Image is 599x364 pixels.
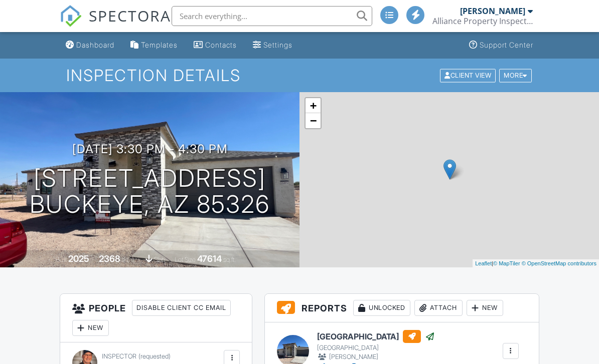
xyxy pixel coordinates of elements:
a: Contacts [190,36,241,55]
span: sq.ft. [223,256,236,263]
div: 47614 [197,253,222,264]
div: More [499,69,532,82]
a: Zoom in [306,98,321,113]
span: Inspector [102,352,136,360]
h6: [GEOGRAPHIC_DATA] [317,330,435,343]
h3: [DATE] 3:30 pm - 4:30 pm [72,142,228,156]
h3: People [60,294,252,342]
a: [GEOGRAPHIC_DATA] [GEOGRAPHIC_DATA] [PERSON_NAME] [317,330,435,362]
div: Dashboard [76,41,114,49]
span: slab [154,256,165,263]
span: Lot Size [175,256,196,263]
a: Dashboard [62,36,118,55]
span: SPECTORA [89,5,171,26]
span: Built [56,256,67,263]
span: (requested) [138,352,171,360]
div: New [467,300,503,316]
div: Settings [263,41,292,49]
a: Settings [249,36,296,55]
a: SPECTORA [60,14,171,35]
h1: Inspection Details [66,67,533,84]
a: Support Center [465,36,537,55]
a: Leaflet [475,260,492,266]
div: Client View [440,69,496,82]
a: © OpenStreetMap contributors [522,260,596,266]
img: The Best Home Inspection Software - Spectora [60,5,82,27]
a: Client View [439,71,498,79]
div: 2025 [68,253,89,264]
div: Templates [141,41,178,49]
a: Templates [126,36,182,55]
div: [PERSON_NAME] [317,352,435,362]
div: Alliance Property Inspections [432,16,533,26]
div: Unlocked [353,300,410,316]
div: | [473,259,599,268]
div: Support Center [480,41,533,49]
div: [PERSON_NAME] [460,6,525,16]
div: Disable Client CC Email [132,300,231,316]
h3: Reports [265,294,538,322]
div: Attach [414,300,463,316]
input: Search everything... [172,6,372,26]
div: New [72,320,109,336]
div: [GEOGRAPHIC_DATA] [317,344,435,352]
div: 2368 [99,253,120,264]
a: Zoom out [306,113,321,128]
a: © MapTiler [493,260,520,266]
div: Contacts [205,41,237,49]
h1: [STREET_ADDRESS] Buckeye, AZ 85326 [30,165,270,218]
span: sq. ft. [122,256,136,263]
